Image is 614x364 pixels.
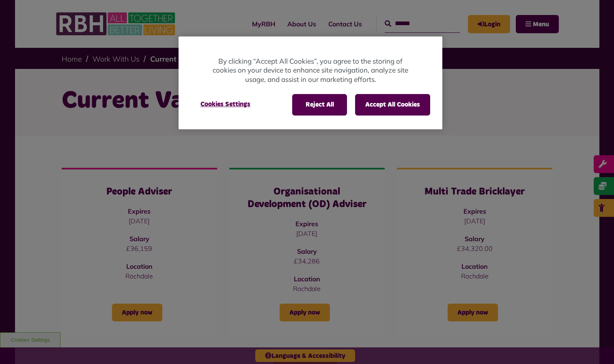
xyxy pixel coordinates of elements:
button: Reject All [292,94,347,115]
p: By clicking “Accept All Cookies”, you agree to the storing of cookies on your device to enhance s... [211,57,410,84]
button: Cookies Settings [191,94,260,114]
div: Cookie banner [179,36,442,129]
button: Accept All Cookies [355,94,430,115]
div: Privacy [179,36,442,129]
